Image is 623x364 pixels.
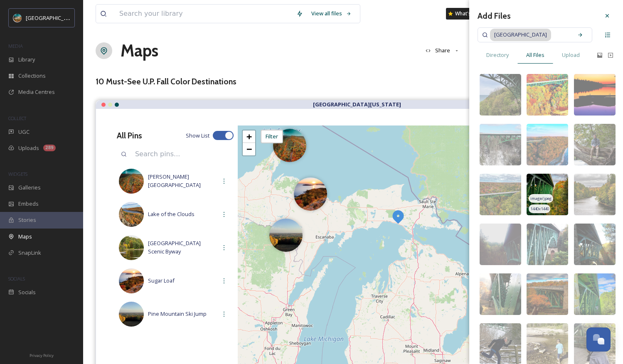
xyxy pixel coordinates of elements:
[18,88,55,96] span: Media Centres
[119,202,144,227] img: 628a3296-d196-4151-a200-d1b4505af1fb.jpg
[119,302,144,327] img: bade9fac-56f1-42a7-a256-5d891ae51c0b.jpg
[527,124,568,165] img: 83f0438e-2dc2-4033-ba55-18d73bb2b440.jpg
[115,5,292,23] input: Search your library
[391,209,406,224] img: Marker
[30,350,54,360] a: Privacy Policy
[261,130,283,143] div: Filter
[307,5,356,22] a: View all files
[8,43,23,49] span: MEDIA
[530,206,549,212] span: 1440 x 1440
[131,145,234,163] input: Search pins...
[530,196,552,202] span: image/jpeg
[243,130,255,143] a: Zoom in
[148,310,217,318] span: Pine Mountain Ski Jump
[117,130,142,142] h3: All Pins
[119,169,144,194] img: 99496a28-b503-477a-bd5f-d013df94cef0.jpg
[18,233,32,241] span: Maps
[574,174,616,215] img: 5c76cfe9-a421-4b57-a1d5-b3b7088be5b0.jpg
[121,38,158,63] a: Maps
[480,224,521,265] img: 6b919a1e-b39f-4ba6-8ba8-3ef44f8191d1.jpg
[30,353,54,358] span: Privacy Policy
[18,144,39,152] span: Uploads
[527,224,568,265] img: b7cd1db5-27e6-4576-b7b6-821e495bd3ef.jpg
[421,42,464,59] button: Share
[480,174,521,215] img: 7ef8f5d6-3d36-42e8-b520-23707d3838b7.jpg
[8,115,26,121] span: COLLECT
[186,132,209,140] span: Show List
[18,288,36,296] span: Socials
[313,101,401,108] strong: [GEOGRAPHIC_DATA][US_STATE]
[26,14,107,22] span: [GEOGRAPHIC_DATA][US_STATE]
[148,277,217,285] span: Sugar Loaf
[243,143,255,155] a: Zoom out
[18,200,39,208] span: Embeds
[96,76,236,88] h3: 10 Must-See U.P. Fall Color Destinations
[480,273,521,315] img: 68f74b5e-182e-4b84-9c63-ec28850d32e7.jpg
[18,184,41,192] span: Galleries
[246,144,252,154] span: −
[18,216,36,224] span: Stories
[446,8,488,20] a: What's New
[468,42,522,59] button: Customise
[8,171,27,177] span: WIDGETS
[148,210,217,218] span: Lake of the Clouds
[119,268,144,293] img: a9c71c4b-553e-426e-b224-df03be3474f6.jpg
[18,249,41,257] span: SnapLink
[148,239,217,255] span: [GEOGRAPHIC_DATA] Scenic Byway
[574,224,616,265] img: ae684717-22c4-4404-bb01-1740ea063090.jpg
[18,56,35,64] span: Library
[527,174,568,215] img: 4f62be62-1130-4858-9d5c-325650943ea1.jpg
[586,327,611,352] button: Open Chat
[246,131,252,142] span: +
[480,124,521,165] img: a781567d-0432-4a02-9985-602eb148bac7.jpg
[527,273,568,315] img: 2ec8a0fa-5956-4268-a9dd-ab120228761d.jpg
[18,128,30,136] span: UGC
[8,275,25,282] span: SOCIALS
[574,273,616,315] img: a4eb9cb7-d393-4f4c-a904-c623162351ae.jpg
[13,14,22,22] img: Snapsea%20Profile.jpg
[119,235,144,260] img: 6288ed1a-18b3-4a40-97a2-8ccb58f20e0d.jpg
[18,72,46,80] span: Collections
[574,124,616,165] img: 075810e8-adf3-4eb2-91ed-e869d2f32d90.jpg
[148,173,217,189] span: [PERSON_NAME][GEOGRAPHIC_DATA]
[43,145,56,151] div: 289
